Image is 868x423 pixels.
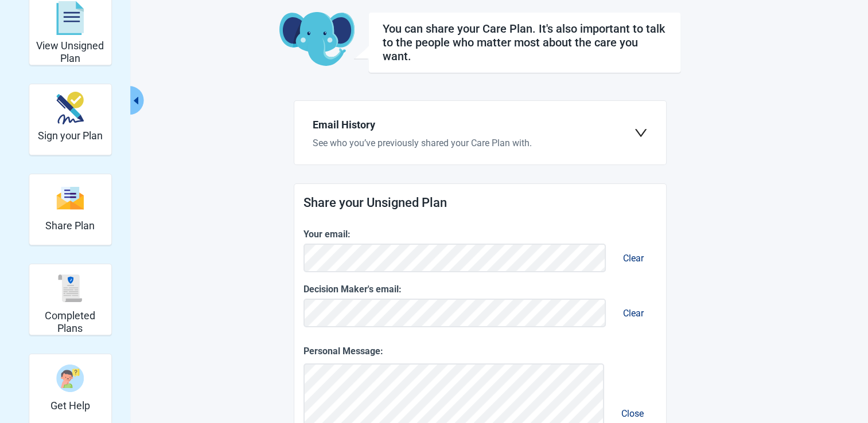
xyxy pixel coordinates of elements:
[56,365,84,392] img: person-question-x68TBcxA.svg
[56,92,84,124] img: make_plan_official-CpYJDfBD.svg
[383,22,667,63] div: You can share your Care Plan. It's also important to talk to the people who matter most about the...
[610,296,656,330] button: Remove
[56,275,84,302] img: svg%3e
[303,193,657,213] h1: Share your Unsigned Plan
[610,241,656,275] button: Remove
[313,117,634,133] h3: Email History
[303,344,657,358] label: Personal Message:
[56,1,84,36] img: svg%3e
[303,282,657,296] label: Decision Maker's email:
[614,242,653,275] button: Clear
[56,186,84,210] img: svg%3e
[50,399,90,412] h2: Get Help
[130,86,144,115] button: Collapse menu
[131,95,142,106] span: caret-left
[614,297,653,330] button: Clear
[29,84,112,155] div: Sign your Plan
[29,264,112,335] div: Completed Plans
[303,110,657,155] div: Email HistorySee who you’ve previously shared your Care Plan with.
[279,12,355,67] img: Koda Elephant
[634,126,648,140] span: down
[34,310,107,334] h2: Completed Plans
[303,227,657,241] label: Your email:
[34,40,107,64] h2: View Unsigned Plan
[313,138,634,148] label: See who you’ve previously shared your Care Plan with.
[45,220,95,232] h2: Share Plan
[29,174,112,245] div: Share Plan
[38,130,103,142] h2: Sign your Plan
